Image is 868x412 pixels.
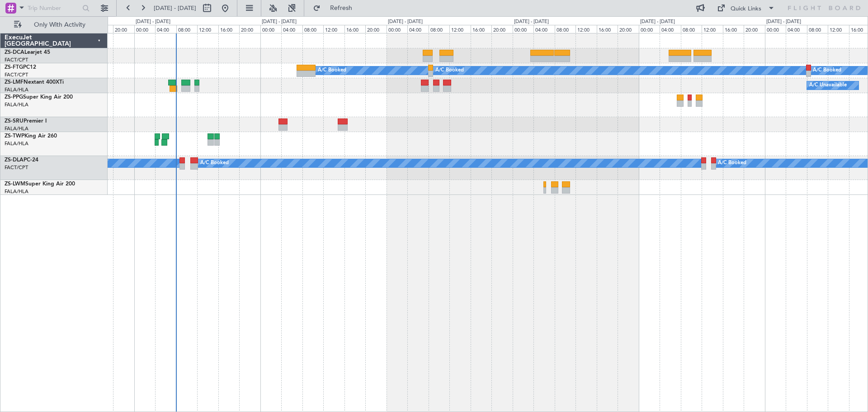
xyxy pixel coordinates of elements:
[828,25,849,33] div: 12:00
[435,64,464,77] div: A/C Booked
[388,18,423,26] div: [DATE] - [DATE]
[200,156,229,170] div: A/C Booked
[471,25,491,33] div: 16:00
[155,25,176,33] div: 04:00
[344,25,365,33] div: 16:00
[718,156,746,170] div: A/C Booked
[323,25,344,33] div: 12:00
[5,157,38,163] a: ZS-DLAPC-24
[766,18,801,26] div: [DATE] - [DATE]
[807,25,828,33] div: 08:00
[262,18,297,26] div: [DATE] - [DATE]
[5,181,75,187] a: ZS-LWMSuper King Air 200
[576,25,596,33] div: 12:00
[429,25,449,33] div: 08:00
[5,71,28,78] a: FACT/CPT
[5,80,24,85] span: ZS-LMF
[597,25,618,33] div: 16:00
[197,25,218,33] div: 12:00
[5,118,47,124] a: ZS-SRUPremier I
[260,25,281,33] div: 00:00
[28,1,80,15] input: Trip Number
[5,157,24,163] span: ZS-DLA
[5,50,50,55] a: ZS-DCALearjet 45
[5,188,28,195] a: FALA/HLA
[618,25,638,33] div: 20:00
[176,25,197,33] div: 08:00
[660,25,680,33] div: 04:00
[744,25,764,33] div: 20:00
[387,25,407,33] div: 00:00
[318,64,346,77] div: A/C Booked
[24,22,95,28] span: Only With Activity
[134,25,155,33] div: 00:00
[5,50,24,55] span: ZS-DCA
[218,25,239,33] div: 16:00
[5,164,28,171] a: FACT/CPT
[449,25,470,33] div: 12:00
[5,57,28,63] a: FACT/CPT
[712,1,779,15] button: Quick Links
[136,18,170,26] div: [DATE] - [DATE]
[5,65,36,70] a: ZS-FTGPC12
[809,79,847,92] div: A/C Unavailable
[513,25,533,33] div: 00:00
[5,80,64,85] a: ZS-LMFNextant 400XTi
[5,118,24,124] span: ZS-SRU
[640,18,675,26] div: [DATE] - [DATE]
[639,25,660,33] div: 00:00
[765,25,786,33] div: 00:00
[5,95,73,100] a: ZS-PPGSuper King Air 200
[407,25,428,33] div: 04:00
[10,18,98,32] button: Only With Activity
[5,181,25,187] span: ZS-LWM
[723,25,744,33] div: 16:00
[491,25,512,33] div: 20:00
[5,140,28,147] a: FALA/HLA
[533,25,554,33] div: 04:00
[5,95,23,100] span: ZS-PPG
[154,4,196,12] span: [DATE] - [DATE]
[5,125,28,132] a: FALA/HLA
[5,101,28,108] a: FALA/HLA
[786,25,807,33] div: 04:00
[5,65,23,70] span: ZS-FTG
[309,1,363,15] button: Refresh
[5,133,57,139] a: ZS-TWPKing Air 260
[731,5,761,14] div: Quick Links
[5,86,28,93] a: FALA/HLA
[239,25,260,33] div: 20:00
[113,25,134,33] div: 20:00
[813,64,841,77] div: A/C Booked
[281,25,302,33] div: 04:00
[322,5,360,11] span: Refresh
[365,25,386,33] div: 20:00
[5,133,24,139] span: ZS-TWP
[302,25,323,33] div: 08:00
[702,25,722,33] div: 12:00
[555,25,576,33] div: 08:00
[514,18,549,26] div: [DATE] - [DATE]
[681,25,702,33] div: 08:00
